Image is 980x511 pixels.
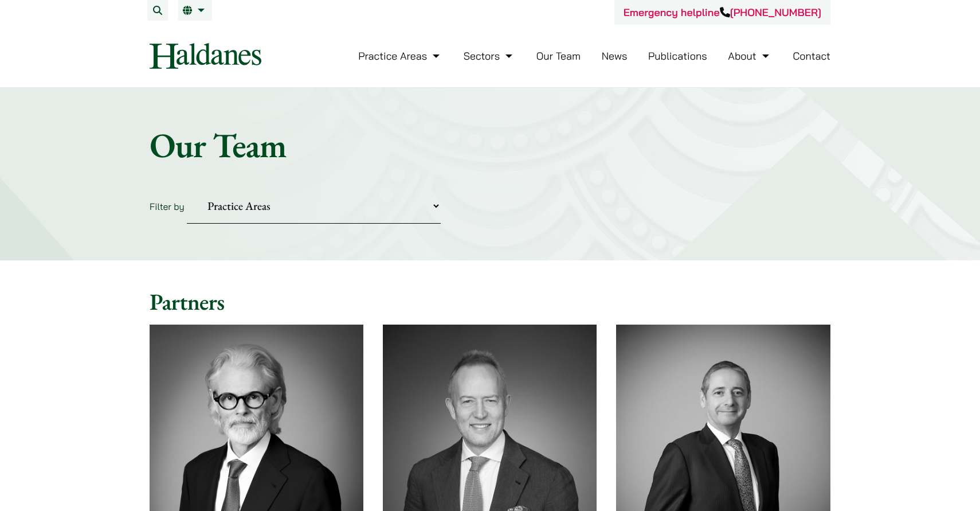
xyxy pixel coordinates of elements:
[150,43,261,69] img: Logo of Haldanes
[150,201,185,212] label: Filter by
[793,49,830,63] a: Contact
[624,6,821,19] a: Emergency helpline[PHONE_NUMBER]
[150,124,830,166] h1: Our Team
[150,288,830,315] h2: Partners
[728,49,771,63] a: About
[358,49,442,63] a: Practice Areas
[648,49,707,63] a: Publications
[602,49,628,63] a: News
[536,49,581,63] a: Our Team
[183,6,207,15] a: EN
[464,49,515,63] a: Sectors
